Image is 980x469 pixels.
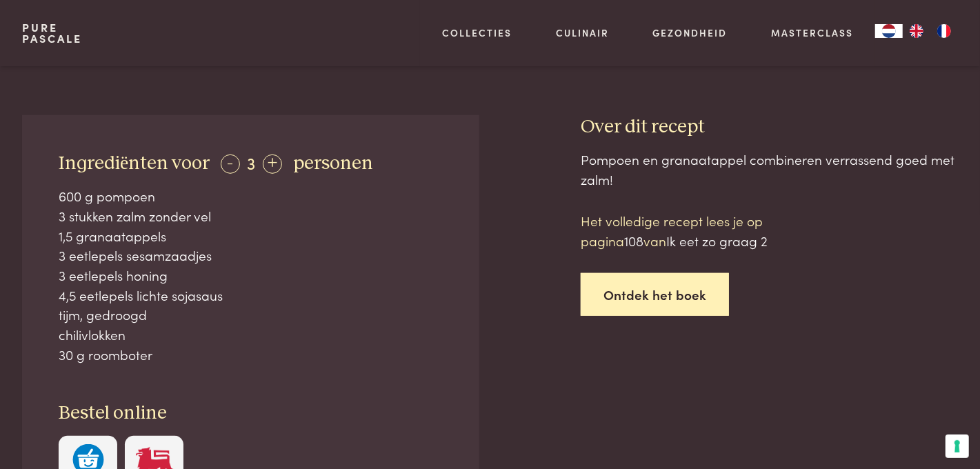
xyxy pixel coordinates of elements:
[59,186,442,206] div: 600 g pompoen
[59,266,442,286] div: 3 eetlepels honing
[59,325,442,345] div: chilivlokken
[556,26,609,40] a: Culinair
[624,231,643,250] span: 108
[293,154,373,173] span: personen
[875,24,903,38] a: NL
[581,150,958,189] div: Pompoen en granaatappel combineren verrassend goed met zalm!
[59,286,442,306] div: 4,5 eetlepels lichte sojasaus
[903,24,958,38] ul: Language list
[59,305,442,325] div: tijm, gedroogd
[666,231,768,250] span: Ik eet zo graag 2
[59,226,442,246] div: 1,5 granaatappels
[59,345,442,365] div: 30 g roomboter
[59,206,442,226] div: 3 stukken zalm zonder vel
[946,435,969,458] button: Uw voorkeuren voor toestemming voor trackingtechnologieën
[875,24,958,38] aside: Language selected: Nederlands
[22,22,82,44] a: PurePascale
[875,24,903,38] div: Language
[221,154,240,174] div: -
[59,154,210,173] span: Ingrediënten voor
[263,154,282,174] div: +
[59,246,442,266] div: 3 eetlepels sesamzaadjes
[248,151,256,174] span: 3
[653,26,728,40] a: Gezondheid
[903,24,930,38] a: EN
[771,26,853,40] a: Masterclass
[581,115,958,139] h3: Over dit recept
[442,26,512,40] a: Collecties
[581,273,729,317] a: Ontdek het boek
[930,24,958,38] a: FR
[581,211,815,250] p: Het volledige recept lees je op pagina van
[59,401,442,426] h3: Bestel online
